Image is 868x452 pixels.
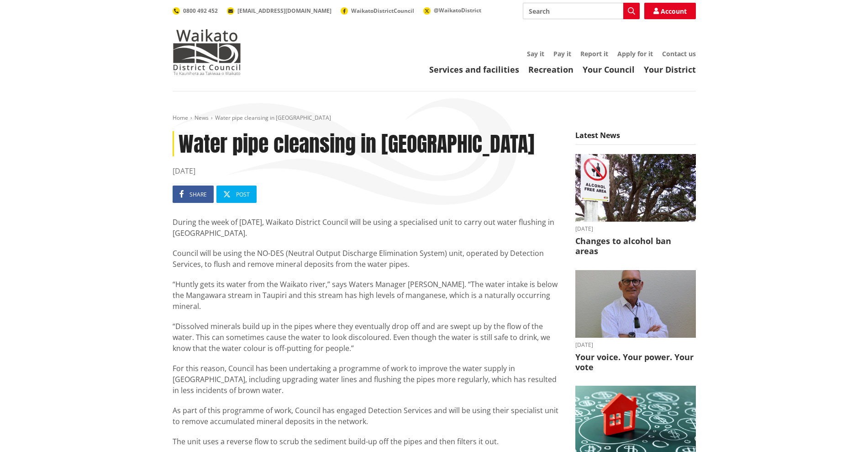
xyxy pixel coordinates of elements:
[580,49,608,58] a: Report it
[216,186,257,203] a: Post
[644,64,696,75] a: Your District
[527,49,544,58] a: Say it
[575,352,696,372] h3: Your voice. Your power. Your vote
[173,7,218,15] a: 0800 492 452
[575,154,696,256] a: [DATE] Changes to alcohol ban areas
[215,114,331,122] span: Water pipe cleansing in [GEOGRAPHIC_DATA]
[575,154,696,222] img: Alcohol Control Bylaw adopted - August 2025 (2)
[553,49,571,58] a: Pay it
[434,6,481,14] span: @WaikatoDistrict
[173,165,562,176] time: [DATE]
[173,363,557,395] span: For this reason, Council has been undertaking a programme of work to improve the water supply in ...
[429,64,519,75] a: Services and facilities
[173,279,558,311] span: “Huntly gets its water from the Waikato river,” says Waters Manager [PERSON_NAME]. “The water int...
[237,7,331,15] span: [EMAIL_ADDRESS][DOMAIN_NAME]
[173,114,696,122] nav: breadcrumb
[351,7,414,15] span: WaikatoDistrictCouncil
[173,248,544,269] span: Council will be using the NO-DES (Neutral Output Discharge Elimination System) unit, operated by ...
[575,270,696,338] img: Craig Hobbs
[583,64,635,75] a: Your Council
[575,342,696,348] time: [DATE]
[341,7,414,15] a: WaikatoDistrictCouncil
[173,131,562,156] h1: Water pipe cleansing in [GEOGRAPHIC_DATA]
[575,131,696,145] h5: Latest News
[173,321,550,353] span: “Dissolved minerals build up in the pipes where they eventually drop off and are swept up by the ...
[575,270,696,372] a: [DATE] Your voice. Your power. Your vote
[195,114,209,122] a: News
[236,191,250,198] span: Post
[189,191,207,198] span: Share
[227,7,331,15] a: [EMAIL_ADDRESS][DOMAIN_NAME]
[575,236,696,256] h3: Changes to alcohol ban areas
[173,217,562,239] p: During the week of [DATE], Waikato District Council will be using a specialised unit to carry out...
[183,7,218,15] span: 0800 492 452
[662,49,696,58] a: Contact us
[173,436,499,447] span: The unit uses a reverse flow to scrub the sediment build-up off the pipes and then filters it out.
[528,64,573,75] a: Recreation
[575,226,696,232] time: [DATE]
[644,3,696,19] a: Account
[617,49,653,58] a: Apply for it
[173,405,558,426] span: As part of this programme of work, Council has engaged Detection Services and will be using their...
[173,186,214,203] a: Share
[423,6,481,14] a: @WaikatoDistrict
[173,29,241,75] img: Waikato District Council - Te Kaunihera aa Takiwaa o Waikato
[173,114,188,122] a: Home
[523,3,640,19] input: Search input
